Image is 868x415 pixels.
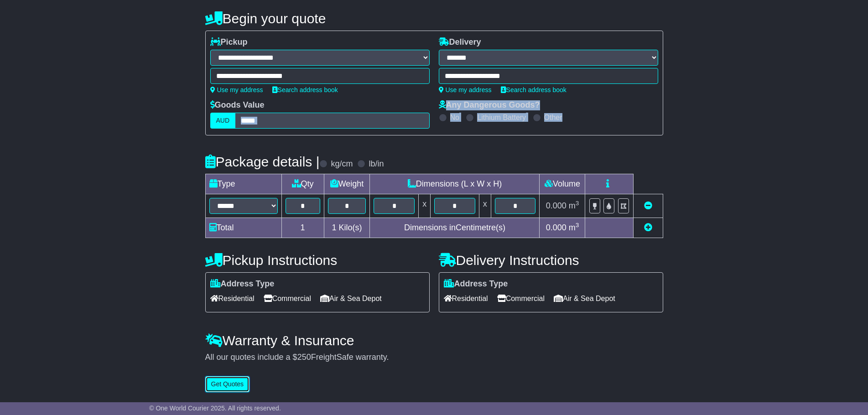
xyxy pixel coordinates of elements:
[546,201,567,210] span: 0.000
[370,174,540,194] td: Dimensions (L x W x H)
[205,376,250,392] button: Get Quotes
[439,37,481,47] label: Delivery
[450,113,459,122] label: No
[205,154,320,169] h4: Package details |
[644,223,652,232] a: Add new item
[272,86,338,93] a: Search address book
[331,159,353,169] label: kg/cm
[546,223,567,232] span: 0.000
[320,291,382,306] span: Air & Sea Depot
[205,174,281,194] td: Type
[439,100,540,110] label: Any Dangerous Goods?
[370,218,540,238] td: Dimensions in Centimetre(s)
[210,37,248,47] label: Pickup
[324,218,370,238] td: Kilo(s)
[210,86,263,93] a: Use my address
[554,291,615,306] span: Air & Sea Depot
[210,100,265,110] label: Goods Value
[281,174,324,194] td: Qty
[205,218,281,238] td: Total
[497,291,545,306] span: Commercial
[419,194,431,218] td: x
[210,291,255,306] span: Residential
[576,200,579,207] sup: 3
[264,291,311,306] span: Commercial
[332,223,336,232] span: 1
[644,201,652,210] a: Remove this item
[205,253,430,268] h4: Pickup Instructions
[210,279,275,289] label: Address Type
[569,223,579,232] span: m
[444,279,508,289] label: Address Type
[324,174,370,194] td: Weight
[501,86,567,93] a: Search address book
[540,174,585,194] td: Volume
[439,253,663,268] h4: Delivery Instructions
[439,86,492,93] a: Use my address
[444,291,488,306] span: Residential
[297,353,311,362] span: 250
[281,218,324,238] td: 1
[569,201,579,210] span: m
[205,333,663,348] h4: Warranty & Insurance
[544,113,562,122] label: Other
[369,159,384,169] label: lb/in
[149,405,281,412] span: © One World Courier 2025. All rights reserved.
[477,113,526,122] label: Lithium Battery
[479,194,491,218] td: x
[210,113,236,129] label: AUD
[205,353,663,363] div: All our quotes include a $ FreightSafe warranty.
[205,11,663,26] h4: Begin your quote
[576,222,579,228] sup: 3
